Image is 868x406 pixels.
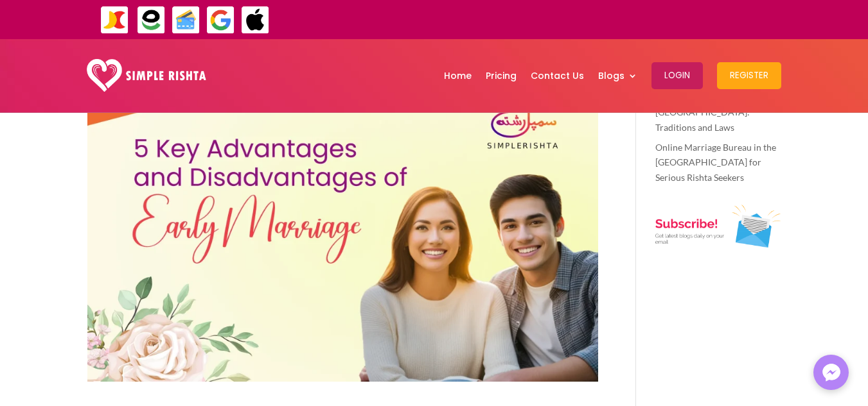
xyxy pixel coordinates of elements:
button: Login [651,62,703,89]
img: EasyPaisa-icon [137,6,166,35]
strong: ایزی پیسہ [657,8,686,30]
button: Register [717,62,781,89]
a: Register [717,42,781,109]
a: Online Marriage Bureau in the [GEOGRAPHIC_DATA] for Serious Rishta Seekers [655,142,776,183]
img: GooglePay-icon [206,6,235,35]
strong: جاز کیش [689,8,716,30]
img: ApplePay-icon [241,6,270,35]
a: Home [444,42,472,109]
a: Contact Us [531,42,584,109]
a: Login [651,42,703,109]
a: Marriage in [GEOGRAPHIC_DATA]: Traditions and Laws [655,91,750,133]
img: Credit Cards [172,6,200,35]
img: JazzCash-icon [100,6,129,35]
a: Blogs [598,42,637,109]
img: Advantages of Early Marriage [87,95,598,382]
a: Pricing [486,42,517,109]
img: Messenger [819,360,844,385]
